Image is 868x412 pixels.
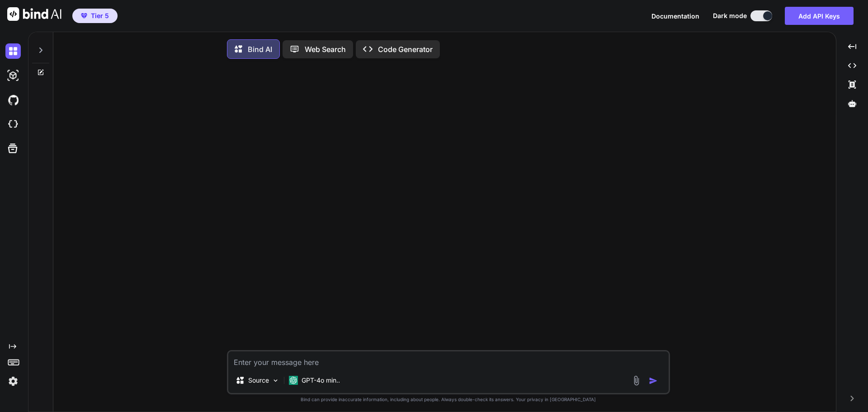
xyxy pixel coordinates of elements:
[5,43,21,59] img: darkChat
[631,375,642,386] img: attachment
[227,396,670,403] p: Bind can provide inaccurate information, including about people. Always double-check its answers....
[248,376,269,385] p: Source
[272,377,279,384] img: Pick Models
[305,44,346,55] p: Web Search
[91,11,109,20] span: Tier 5
[5,68,21,83] img: darkAi-studio
[713,11,747,20] span: Dark mode
[785,7,854,25] button: Add API Keys
[81,13,87,19] img: premium
[7,7,61,21] img: Bind AI
[651,11,699,21] button: Documentation
[289,376,298,385] img: GPT-4o mini
[5,117,21,132] img: cloudideIcon
[248,44,272,55] p: Bind AI
[5,374,21,389] img: settings
[72,9,118,23] button: premiumTier 5
[302,376,340,385] p: GPT-4o min..
[378,44,433,55] p: Code Generator
[649,376,658,385] img: icon
[651,12,699,20] span: Documentation
[5,92,21,108] img: githubDark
